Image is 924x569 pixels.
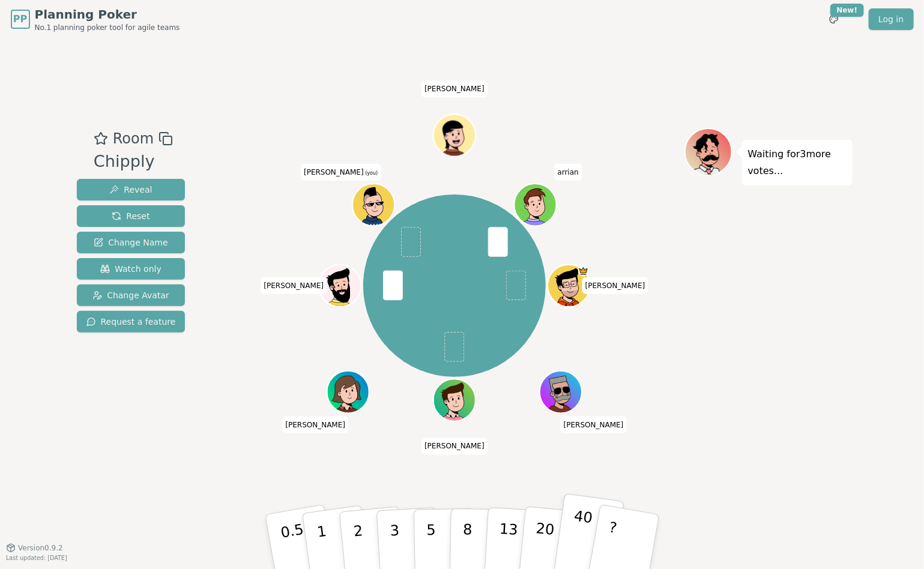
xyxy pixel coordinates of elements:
[364,170,378,176] span: (you)
[748,146,847,179] p: Waiting for 3 more votes...
[11,6,180,32] a: PPPlanning PokerNo.1 planning poker tool for agile teams
[261,277,327,294] span: Click to change your name
[823,8,845,30] button: New!
[35,6,180,23] span: Planning Poker
[94,236,168,248] span: Change Name
[113,128,154,149] span: Room
[112,210,149,222] span: Reset
[94,128,108,149] button: Add as favourite
[86,316,176,328] span: Request a feature
[77,232,186,253] button: Change Name
[421,438,488,455] span: Click to change your name
[77,311,186,333] button: Request a feature
[421,80,488,97] span: Click to change your name
[354,185,393,224] button: Click to change your avatar
[301,164,381,181] span: Click to change your name
[582,277,648,294] span: Click to change your name
[555,164,582,181] span: Click to change your name
[561,417,627,433] span: Click to change your name
[94,149,173,174] div: Chipply
[109,184,152,196] span: Reveal
[282,417,348,433] span: Click to change your name
[35,23,180,32] span: No.1 planning poker tool for agile teams
[13,12,27,26] span: PP
[18,543,63,553] span: Version 0.9.2
[77,258,186,280] button: Watch only
[830,4,865,17] div: New!
[77,284,186,306] button: Change Avatar
[92,289,169,301] span: Change Avatar
[578,266,589,277] span: Matthew is the host
[6,555,67,561] span: Last updated: [DATE]
[6,543,63,553] button: Version0.9.2
[869,8,913,30] a: Log in
[100,263,162,275] span: Watch only
[77,179,186,200] button: Reveal
[77,205,186,227] button: Reset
